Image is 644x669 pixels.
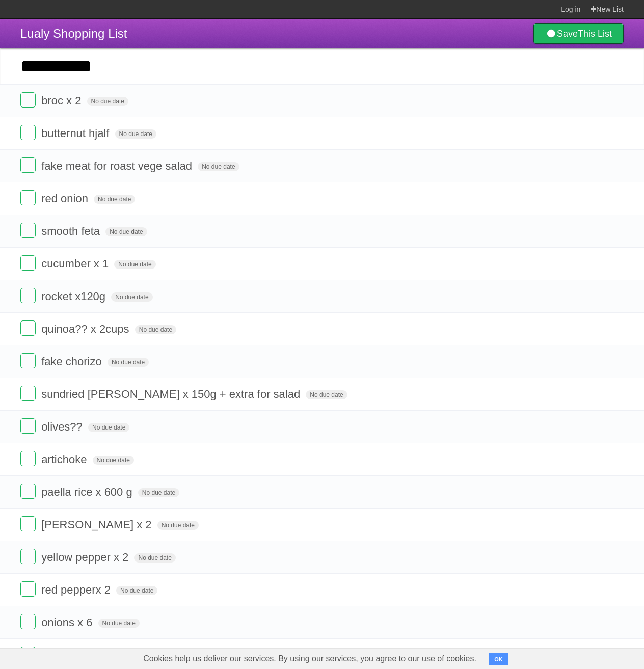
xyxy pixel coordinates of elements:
span: No due date [116,586,157,595]
label: Done [20,288,36,303]
label: Done [20,418,36,434]
span: yellow pepper x 2 [41,551,131,564]
span: Lualy Shopping List [20,26,127,40]
label: Done [20,320,36,336]
label: Done [20,647,36,662]
span: No due date [88,423,129,432]
label: Done [20,386,36,401]
label: Done [20,516,36,531]
span: smooth feta [41,225,102,237]
span: rocket x120g [41,290,108,303]
span: No due date [306,390,347,399]
label: Done [20,92,36,108]
label: Done [20,581,36,597]
label: Done [20,353,36,368]
span: fake meat for roast vege salad [41,159,195,172]
span: No due date [94,195,135,204]
label: Done [20,614,36,629]
span: sundried [PERSON_NAME] x 150g + extra for salad [41,388,303,400]
label: Done [20,190,36,205]
span: No due date [114,260,155,269]
span: No due date [135,325,176,334]
label: Done [20,451,36,466]
span: No due date [111,292,152,302]
button: OK [489,653,508,665]
span: olives?? [41,420,85,433]
span: cucumber x 1 [41,257,111,270]
span: No due date [198,162,239,171]
span: red onion [41,192,91,205]
span: No due date [93,456,134,465]
span: broc x 2 [41,94,84,107]
label: Done [20,223,36,238]
span: No due date [157,521,199,530]
span: No due date [134,553,175,563]
a: SaveThis List [533,23,624,44]
span: fake chorizo [41,355,104,368]
span: [PERSON_NAME] x 2 [41,518,154,531]
span: quinoa?? x 2cups [41,323,131,335]
label: Done [20,157,36,173]
span: onions x 6 [41,616,95,629]
label: Done [20,255,36,271]
label: Done [20,549,36,564]
span: No due date [105,227,147,236]
span: No due date [108,358,149,367]
span: No due date [98,619,140,628]
label: Done [20,484,36,499]
span: paella rice x 600 g [41,486,135,498]
span: artichoke [41,453,89,466]
span: No due date [87,97,128,106]
span: No due date [115,129,156,139]
label: Done [20,125,36,140]
b: This List [578,29,612,39]
span: red pepperx 2 [41,583,113,596]
span: Cookies help us deliver our services. By using our services, you agree to our use of cookies. [133,649,487,669]
span: butternut hjalf [41,127,112,140]
span: No due date [138,488,179,497]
